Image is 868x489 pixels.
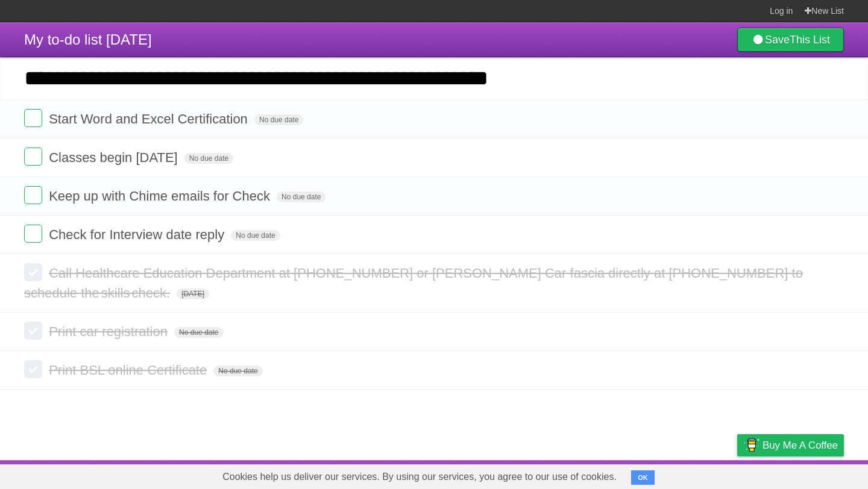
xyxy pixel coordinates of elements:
span: Cookies help us deliver our services. By using our services, you agree to our use of cookies. [210,465,629,489]
span: No due date [231,230,280,241]
img: Buy me a coffee [743,435,759,455]
span: Buy me a coffee [763,435,838,456]
button: OK [631,470,655,485]
span: No due date [213,366,262,376]
label: Done [24,186,42,204]
label: Done [24,225,42,243]
a: Developers [617,463,665,486]
b: This List [790,34,830,46]
span: No due date [174,327,223,338]
span: Check for Interview date reply [49,227,227,242]
span: Print BSL online Certificate [49,363,210,378]
label: Done [24,263,42,281]
span: No due date [254,114,303,125]
span: No due date [184,153,233,164]
span: Print car registration [49,324,171,339]
a: Terms [681,463,707,486]
span: [DATE] [177,288,209,299]
label: Done [24,109,42,127]
span: No due date [277,192,325,202]
span: Keep up with Chime emails for Check [49,188,273,204]
label: Done [24,322,42,340]
span: Start Word and Excel Certification [49,111,251,126]
label: Done [24,360,42,378]
a: Suggest a feature [768,463,844,486]
a: Privacy [722,463,753,486]
span: My to-do list [DATE] [24,31,152,48]
a: Buy me a coffee [737,434,844,456]
label: Done [24,148,42,166]
a: About [577,463,602,486]
span: Classes begin [DATE] [49,150,181,165]
span: Call Healthcare Education Department at [PHONE_NUMBER] or [PERSON_NAME] Car fascia directly at [P... [24,266,803,301]
a: SaveThis List [737,28,844,52]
